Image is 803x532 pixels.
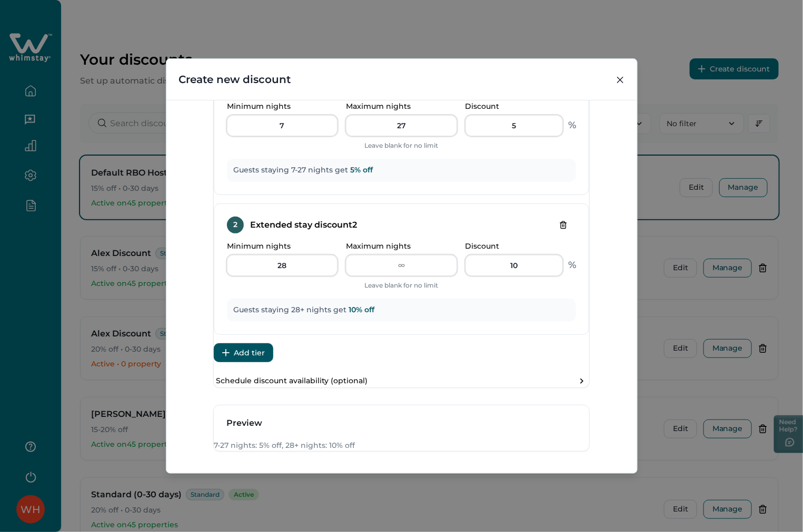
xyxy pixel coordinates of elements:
[551,217,576,233] button: Delete tier
[465,102,557,111] p: Discount
[233,165,570,176] p: Guests staying 7-27 nights get
[346,115,457,136] input: ∞
[465,255,563,276] input: 15
[346,280,457,291] p: Leave blank for no limit
[568,118,576,132] p: %
[568,258,576,272] p: %
[349,305,374,314] span: 10 % off
[227,255,338,276] input: 7
[233,305,570,315] p: Guests staying 28+ nights get
[227,115,338,136] input: 7
[227,242,331,251] p: Minimum nights
[612,71,629,88] button: Close
[226,418,577,428] h3: Preview
[465,115,563,136] input: 15
[346,242,450,251] p: Maximum nights
[250,220,357,230] h4: Extended stay discount 2
[350,165,373,175] span: 5 % off
[214,343,273,362] button: Add tier
[214,375,589,387] button: Schedule discount availability (optional)toggle schedule
[577,376,587,386] div: toggle schedule
[346,140,457,151] p: Leave blank for no limit
[166,59,637,100] header: Create new discount
[227,217,244,233] div: 2
[214,441,589,451] p: 7-27 nights: 5% off, 28+ nights: 10% off
[346,255,457,276] input: ∞
[227,102,331,111] p: Minimum nights
[216,376,368,386] p: Schedule discount availability (optional)
[346,102,450,111] p: Maximum nights
[465,242,557,251] p: Discount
